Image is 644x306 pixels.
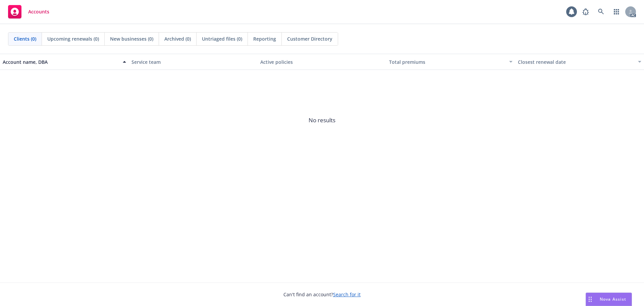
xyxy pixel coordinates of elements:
div: Total premiums [389,58,505,65]
span: New businesses (0) [110,35,153,42]
span: Archived (0) [164,35,191,42]
span: Can't find an account? [283,291,361,298]
button: Service team [129,54,258,70]
span: Nova Assist [600,296,626,302]
span: Upcoming renewals (0) [47,35,99,42]
a: Accounts [5,2,52,21]
a: Switch app [610,5,623,18]
span: Untriaged files (0) [202,35,242,42]
button: Nova Assist [586,293,632,306]
span: Customer Directory [287,35,332,42]
button: Active policies [258,54,386,70]
a: Search for it [333,291,361,298]
div: Service team [131,58,255,65]
button: Total premiums [386,54,515,70]
span: Reporting [253,35,276,42]
a: Report a Bug [579,5,592,18]
div: Account name, DBA [3,58,119,65]
button: Closest renewal date [515,54,644,70]
a: Search [594,5,608,18]
div: Active policies [260,58,384,65]
span: Clients (0) [14,35,36,42]
div: Closest renewal date [518,58,634,65]
span: Accounts [28,9,49,14]
div: Drag to move [586,293,594,306]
